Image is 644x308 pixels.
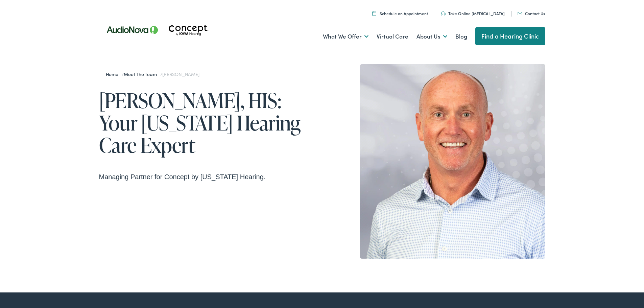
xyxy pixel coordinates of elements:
[518,12,522,15] img: utility icon
[360,64,545,259] img: Taylor Parker is a managing partner for Concept by Iowa Hearing.
[518,10,545,16] a: Contact Us
[106,71,122,77] a: Home
[99,89,322,156] h1: [PERSON_NAME], HIS: Your [US_STATE] Hearing Care Expert
[441,11,446,16] img: utility icon
[106,71,199,77] span: / /
[323,24,368,49] a: What We Offer
[416,24,447,49] a: About Us
[455,24,467,49] a: Blog
[124,71,160,77] a: Meet the Team
[475,27,545,45] a: Find a Hearing Clinic
[372,11,376,16] img: A calendar icon to schedule an appointment at Concept by Iowa Hearing.
[162,71,199,77] span: [PERSON_NAME]
[99,171,322,182] p: Managing Partner for Concept by [US_STATE] Hearing.
[441,10,505,16] a: Take Online [MEDICAL_DATA]
[372,10,428,16] a: Schedule an Appointment
[377,24,408,49] a: Virtual Care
